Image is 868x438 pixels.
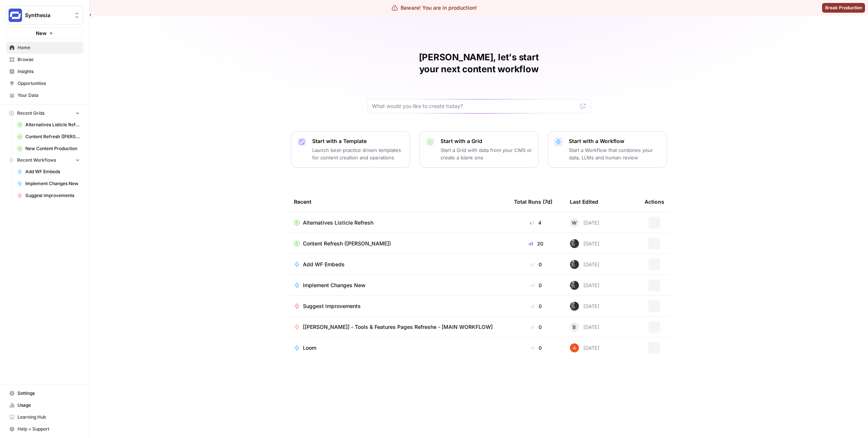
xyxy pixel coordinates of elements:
[294,261,502,268] a: Add WF Embeds
[18,68,80,75] span: Insights
[6,155,83,166] button: Recent Workflows
[18,426,80,432] span: Help + Support
[6,411,83,423] a: Learning Hub
[25,192,80,199] span: Suggest improvements
[372,102,577,110] input: What would you like to create today?
[570,260,579,269] img: paoqh725y1d7htyo5k8zx8sasy7f
[303,282,366,289] span: Implement Changes New
[25,145,80,152] span: New Content Production
[569,137,661,145] p: Start with a Workflow
[570,343,579,352] img: cje7zb9ux0f2nqyv5qqgv3u0jxek
[14,190,83,201] a: Suggest improvements
[303,219,373,226] span: Alternatives Listicle Refresh
[303,261,345,268] span: Add WF Embeds
[514,261,558,268] div: 0
[514,302,558,310] div: 0
[14,178,83,190] a: Implement Changes New
[441,146,532,161] p: Start a Grid with data from your CMS or create a blank one
[6,89,83,101] a: Your Data
[303,240,391,247] span: Content Refresh ([PERSON_NAME])
[25,168,80,175] span: Add WF Embeds
[419,131,539,168] button: Start with a GridStart a Grid with data from your CMS or create a blank one
[6,6,83,25] button: Workspace: Synthesia
[6,28,83,39] button: New
[25,121,80,128] span: Alternatives Listicle Refresh
[514,240,558,247] div: 20
[14,119,83,131] a: Alternatives Listicle Refresh
[17,110,44,117] span: Recent Grids
[572,219,577,226] span: W
[514,219,558,226] div: 4
[14,131,83,143] a: Content Refresh ([PERSON_NAME])
[9,9,22,22] img: Synthesia Logo
[570,281,579,290] img: paoqh725y1d7htyo5k8zx8sasy7f
[294,344,502,352] a: Loom
[514,344,558,352] div: 0
[570,191,598,212] div: Last Edited
[570,239,579,248] img: paoqh725y1d7htyo5k8zx8sasy7f
[25,12,70,19] span: Synthesia
[312,146,404,161] p: Launch best-practice driven templates for content creation and operations
[570,260,599,269] div: [DATE]
[514,191,552,212] div: Total Runs (7d)
[514,323,558,331] div: 0
[570,343,599,352] div: [DATE]
[18,92,80,99] span: Your Data
[570,323,599,331] div: [DATE]
[570,218,599,227] div: [DATE]
[548,131,667,168] button: Start with a WorkflowStart a Workflow that combines your data, LLMs and human review
[18,56,80,63] span: Browse
[6,423,83,435] button: Help + Support
[14,166,83,178] a: Add WF Embeds
[825,4,862,11] span: Break Production
[570,302,579,311] img: paoqh725y1d7htyo5k8zx8sasy7f
[392,4,477,12] div: Beware! You are in production!
[822,3,865,13] button: Break Production
[441,137,532,145] p: Start with a Grid
[36,29,47,37] span: New
[6,42,83,54] a: Home
[294,302,502,310] a: Suggest improvements
[6,66,83,77] a: Insights
[17,157,56,164] span: Recent Workflows
[18,80,80,87] span: Opportunities
[18,390,80,397] span: Settings
[294,240,502,247] a: Content Refresh ([PERSON_NAME])
[291,131,410,168] button: Start with a TemplateLaunch best-practice driven templates for content creation and operations
[645,191,664,212] div: Actions
[569,146,661,161] p: Start a Workflow that combines your data, LLMs and human review
[303,323,493,331] span: [[PERSON_NAME]] - Tools & Features Pages Refreshe - [MAIN WORKFLOW]
[570,302,599,311] div: [DATE]
[18,44,80,51] span: Home
[6,399,83,411] a: Usage
[294,282,502,289] a: Implement Changes New
[14,143,83,155] a: New Content Production
[573,323,576,331] span: B
[18,402,80,409] span: Usage
[367,51,591,75] h1: [PERSON_NAME], let's start your next content workflow
[294,191,502,212] div: Recent
[570,281,599,290] div: [DATE]
[570,239,599,248] div: [DATE]
[18,414,80,420] span: Learning Hub
[6,54,83,66] a: Browse
[6,387,83,399] a: Settings
[514,282,558,289] div: 0
[303,302,361,310] span: Suggest improvements
[6,77,83,89] a: Opportunities
[312,137,404,145] p: Start with a Template
[25,133,80,140] span: Content Refresh ([PERSON_NAME])
[6,108,83,119] button: Recent Grids
[294,219,502,226] a: Alternatives Listicle Refresh
[303,344,316,352] span: Loom
[294,323,502,331] a: [[PERSON_NAME]] - Tools & Features Pages Refreshe - [MAIN WORKFLOW]
[25,180,80,187] span: Implement Changes New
